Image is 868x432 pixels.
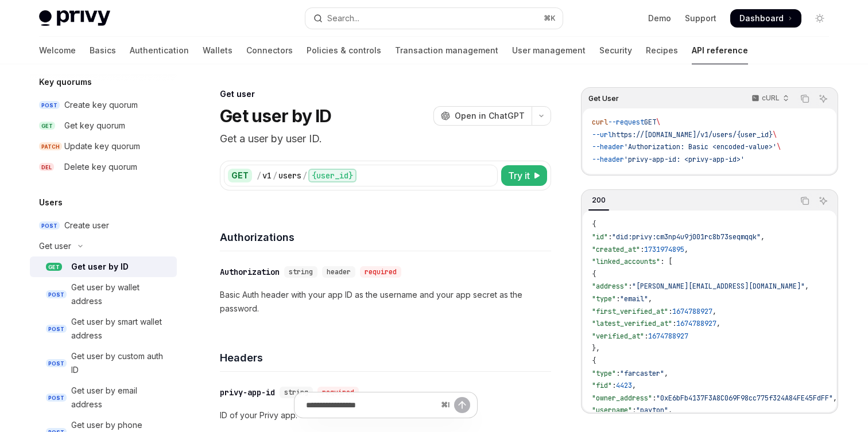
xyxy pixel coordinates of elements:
[39,122,55,130] span: GET
[46,263,62,271] span: GET
[273,170,277,181] div: /
[592,257,660,266] span: "linked_accounts"
[612,130,773,139] span: https://[DOMAIN_NAME]/v1/users/{user_id}
[544,14,556,23] span: ⌘ K
[620,294,648,303] span: "email"
[455,110,525,122] span: Open in ChatGPT
[797,91,812,106] button: Copy the contents from the code block
[592,232,608,242] span: "id"
[39,10,110,26] img: light logo
[592,319,672,328] span: "latest_verified_at"
[816,91,831,106] button: Ask AI
[303,170,307,181] div: /
[592,356,596,365] span: {
[71,384,170,411] div: Get user by email address
[648,332,688,341] span: 1674788927
[668,307,672,316] span: :
[616,381,632,390] span: 4423
[30,256,177,277] a: GETGet user by ID
[30,215,177,236] a: POSTCreate user
[660,257,672,266] span: : [
[592,118,608,127] span: curl
[636,406,668,415] span: "payton"
[646,37,678,64] a: Recipes
[46,394,67,402] span: POST
[648,13,671,24] a: Demo
[608,118,644,127] span: --request
[762,94,780,103] p: cURL
[668,406,672,415] span: ,
[616,294,620,303] span: :
[228,169,252,182] div: GET
[39,163,54,172] span: DEL
[632,406,636,415] span: :
[805,282,809,291] span: ,
[656,118,660,127] span: \
[592,270,596,279] span: {
[71,281,170,308] div: Get user by wallet address
[644,118,656,127] span: GET
[761,232,765,242] span: ,
[220,387,275,398] div: privy-app-id
[628,282,632,291] span: :
[685,13,716,24] a: Support
[289,267,313,277] span: string
[644,332,648,341] span: :
[716,319,720,328] span: ,
[672,319,676,328] span: :
[640,245,644,254] span: :
[307,37,381,64] a: Policies & controls
[203,37,232,64] a: Wallets
[220,106,332,126] h1: Get user by ID
[592,369,616,378] span: "type"
[220,288,551,316] p: Basic Auth header with your app ID as the username and your app secret as the password.
[739,13,784,24] span: Dashboard
[278,170,301,181] div: users
[592,282,628,291] span: "address"
[220,88,551,100] div: Get user
[588,193,609,207] div: 200
[39,196,63,209] h5: Users
[592,332,644,341] span: "verified_at"
[592,155,624,164] span: --header
[692,37,748,64] a: API reference
[360,266,401,278] div: required
[220,350,551,365] h4: Headers
[39,37,76,64] a: Welcome
[30,346,177,380] a: POSTGet user by custom auth ID
[90,37,116,64] a: Basics
[592,394,652,403] span: "owner_address"
[833,394,837,403] span: ,
[592,220,596,229] span: {
[71,260,129,274] div: Get user by ID
[745,89,794,108] button: cURL
[64,119,125,133] div: Get key quorum
[71,315,170,343] div: Get user by smart wallet address
[632,381,636,390] span: ,
[64,219,109,232] div: Create user
[672,307,712,316] span: 1674788927
[39,142,62,151] span: PATCH
[46,325,67,333] span: POST
[39,101,60,110] span: POST
[592,406,632,415] span: "username"
[30,157,177,177] a: DELDelete key quorum
[30,136,177,157] a: PATCHUpdate key quorum
[592,307,668,316] span: "first_verified_at"
[592,381,612,390] span: "fid"
[508,169,530,182] span: Try it
[30,236,177,256] button: Toggle Get user section
[592,344,600,353] span: },
[46,359,67,368] span: POST
[652,394,656,403] span: :
[257,170,261,181] div: /
[712,307,716,316] span: ,
[246,37,293,64] a: Connectors
[592,130,612,139] span: --url
[624,155,745,164] span: 'privy-app-id: <privy-app-id>'
[30,312,177,346] a: POSTGet user by smart wallet address
[684,245,688,254] span: ,
[644,245,684,254] span: 1731974895
[308,169,356,182] div: {user_id}
[777,142,781,151] span: \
